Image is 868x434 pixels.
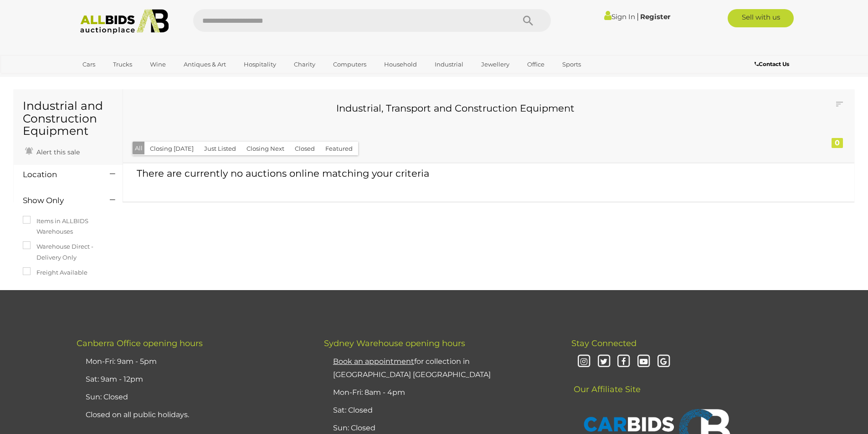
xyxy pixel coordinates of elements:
[23,100,113,138] h1: Industrial and Construction Equipment
[333,357,414,366] u: Book an appointment
[23,267,87,278] label: Freight Available
[83,388,301,406] li: Sun: Closed
[637,11,639,21] span: |
[241,142,290,156] button: Closing Next
[144,57,172,72] a: Wine
[832,138,843,148] div: 0
[178,57,232,72] a: Antiques & Art
[107,57,138,72] a: Trucks
[616,354,632,370] i: Facebook
[505,9,551,32] button: Search
[23,144,82,158] a: Alert this sale
[576,354,592,370] i: Instagram
[636,354,652,370] i: Youtube
[378,57,423,72] a: Household
[320,142,358,156] button: Featured
[23,216,113,237] label: Items in ALLBIDS Warehouses
[429,57,469,72] a: Industrial
[288,57,321,72] a: Charity
[475,57,515,72] a: Jewellery
[34,148,80,156] span: Alert this sale
[83,371,301,388] li: Sat: 9am - 12pm
[331,384,549,402] li: Mon-Fri: 8am - 4pm
[596,354,612,370] i: Twitter
[23,241,113,263] label: Warehouse Direct - Delivery Only
[556,57,587,72] a: Sports
[144,142,199,156] button: Closing [DATE]
[327,57,372,72] a: Computers
[656,354,672,370] i: Google
[75,9,174,34] img: Allbids.com.au
[640,12,670,21] a: Register
[199,142,241,156] button: Just Listed
[83,353,301,371] li: Mon-Fri: 9am - 5pm
[77,72,153,87] a: [GEOGRAPHIC_DATA]
[289,142,320,156] button: Closed
[521,57,550,72] a: Office
[238,57,282,72] a: Hospitality
[728,9,794,27] a: Sell with us
[755,61,789,67] b: Contact Us
[23,170,96,179] h4: Location
[571,371,641,394] span: Our Affiliate Site
[137,168,429,179] span: There are currently no auctions online matching your criteria
[23,196,96,205] h4: Show Only
[133,142,145,155] button: All
[77,57,101,72] a: Cars
[83,406,301,424] li: Closed on all public holidays.
[139,103,772,113] h3: Industrial, Transport and Construction Equipment
[77,338,203,348] span: Canberra Office opening hours
[324,338,465,348] span: Sydney Warehouse opening hours
[755,59,791,69] a: Contact Us
[571,338,637,348] span: Stay Connected
[331,402,549,419] li: Sat: Closed
[604,12,635,21] a: Sign In
[333,357,491,379] a: Book an appointmentfor collection in [GEOGRAPHIC_DATA] [GEOGRAPHIC_DATA]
